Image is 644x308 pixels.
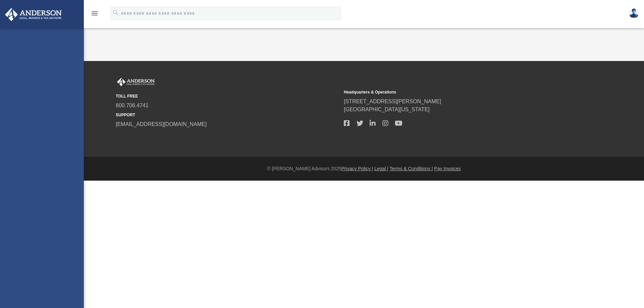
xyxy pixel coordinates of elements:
i: menu [91,9,99,17]
a: Privacy Policy | [341,166,373,171]
a: Terms & Conditions | [390,166,433,171]
a: Pay Invoices [434,166,461,171]
a: [GEOGRAPHIC_DATA][US_STATE] [344,107,430,112]
div: © [PERSON_NAME] Advisors 2025 [84,165,644,172]
img: User Pic [629,8,639,18]
a: [STREET_ADDRESS][PERSON_NAME] [344,99,441,104]
a: Legal | [374,166,388,171]
a: 800.706.4741 [116,103,149,108]
small: Headquarters & Operations [344,89,567,95]
a: menu [91,13,99,17]
small: SUPPORT [116,112,339,118]
a: [EMAIL_ADDRESS][DOMAIN_NAME] [116,121,207,127]
small: TOLL FREE [116,93,339,99]
i: search [112,9,119,16]
img: Anderson Advisors Platinum Portal [116,78,156,86]
img: Anderson Advisors Platinum Portal [3,8,64,21]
